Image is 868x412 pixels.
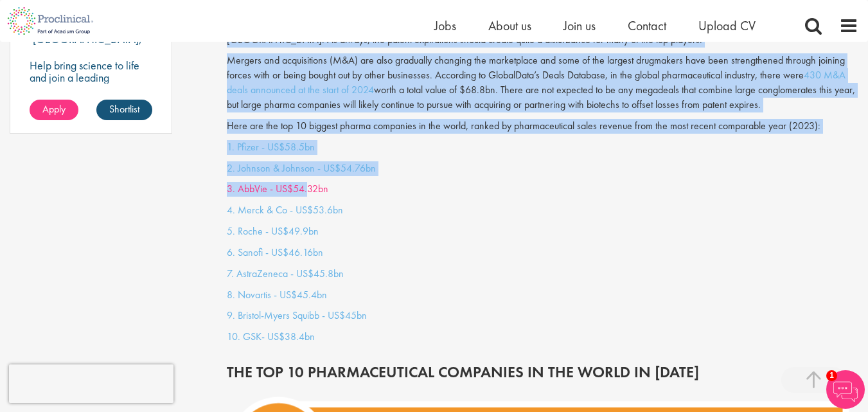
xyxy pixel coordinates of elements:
[227,309,367,322] a: 9. Bristol-Myers Squibb - US$45bn
[227,224,319,238] a: 5. Roche - US$49.9bn
[698,17,756,34] a: Upload CV
[227,119,858,134] p: Here are the top 10 biggest pharma companies in the world, ranked by pharmaceutical sales revenue...
[30,59,152,145] p: Help bring science to life and join a leading pharmaceutical company to play a key role in delive...
[227,53,858,112] p: Mergers and acquisitions (M&A) are also gradually changing the marketplace and some of the larges...
[628,17,666,34] a: Contact
[30,100,78,120] a: Apply
[826,370,837,381] span: 1
[227,288,327,301] a: 8. Novartis - US$45.4bn
[30,31,142,58] p: [GEOGRAPHIC_DATA], [GEOGRAPHIC_DATA]
[227,161,376,175] a: 2. Johnson & Johnson - US$54.76bn
[227,330,315,343] a: 10. GSK- US$38.4bn
[488,17,531,34] a: About us
[227,246,323,259] a: 6. Sanofi - US$46.16bn
[227,203,343,217] a: 4. Merck & Co - US$53.6bn
[227,140,315,154] a: 1. Pfizer - US$58.5bn
[96,100,152,120] a: Shortlist
[227,267,344,280] a: 7. AstraZeneca - US$45.8bn
[826,370,865,409] img: Chatbot
[227,68,846,96] a: 430 M&A deals announced at the start of 2024
[434,17,456,34] a: Jobs
[42,102,66,116] span: Apply
[563,17,596,34] a: Join us
[227,364,858,381] h2: THE TOP 10 PHARMACEUTICAL COMPANIES IN THE WORLD IN [DATE]
[227,182,328,195] a: 3. AbbVie - US$54.32bn
[9,364,173,403] iframe: reCAPTCHA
